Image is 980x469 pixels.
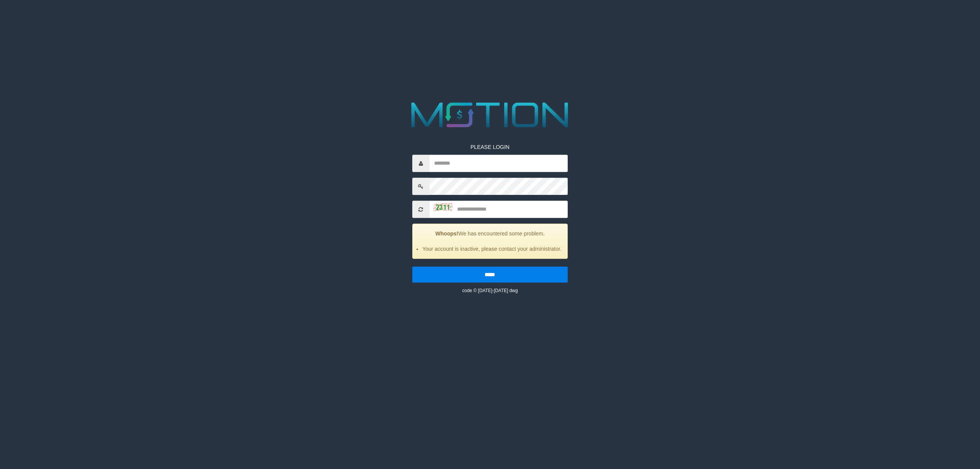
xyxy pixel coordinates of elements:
small: code © [DATE]-[DATE] dwg [462,288,518,293]
p: PLEASE LOGIN [412,143,568,151]
div: We has encountered some problem. [412,224,568,259]
strong: Whoops! [435,230,458,237]
img: captcha [433,203,452,211]
li: Your account is inactive, please contact your administrator. [422,245,562,253]
img: MOTION_logo.png [404,98,576,132]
